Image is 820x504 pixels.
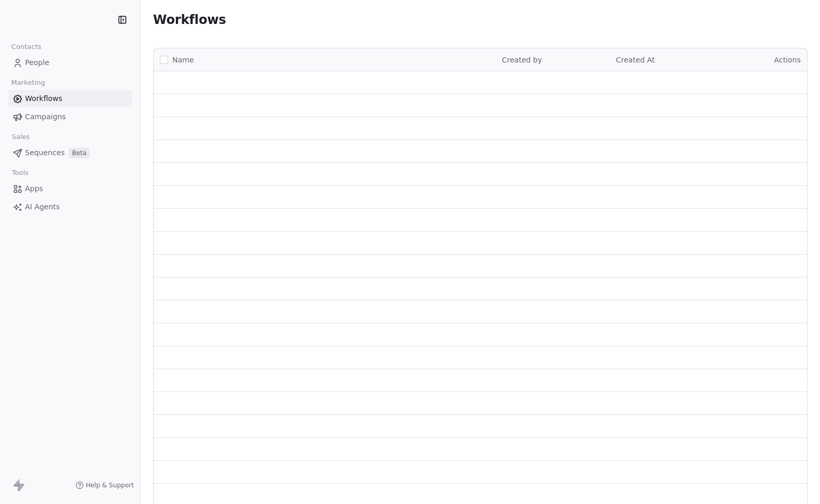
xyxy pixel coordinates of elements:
a: Help & Support [75,481,134,489]
span: Created by [502,56,542,64]
span: Workflows [25,93,62,104]
span: Actions [774,56,801,64]
span: Campaigns [25,111,66,122]
a: AI Agents [8,198,132,216]
span: Tools [7,165,33,181]
a: Workflows [8,90,132,107]
a: Campaigns [8,108,132,125]
span: Created At [616,56,655,64]
a: Apps [8,180,132,197]
span: Sales [7,129,34,145]
span: Sequences [25,147,65,158]
span: Beta [69,148,90,158]
span: Contacts [7,39,46,55]
span: Marketing [7,75,49,91]
a: People [8,54,132,71]
span: People [25,57,49,68]
span: Workflows [153,12,226,27]
a: SequencesBeta [8,144,132,161]
span: AI Agents [25,201,60,212]
span: Help & Support [86,481,134,489]
span: Name [172,55,194,66]
span: Apps [25,183,43,194]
